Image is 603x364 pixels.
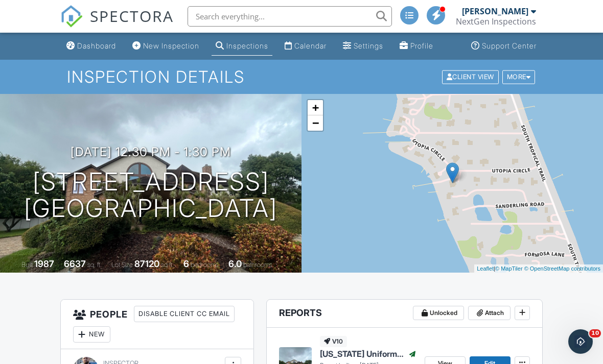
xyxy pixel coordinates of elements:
[339,37,387,56] a: Settings
[477,265,494,272] a: Leaflet
[77,41,116,50] div: Dashboard
[134,306,235,322] div: Disable Client CC Email
[589,329,601,337] span: 10
[410,41,433,50] div: Profile
[183,258,189,269] div: 6
[568,329,593,354] iframe: Intercom live chat
[467,37,541,56] a: Support Center
[90,5,174,27] span: SPECTORA
[60,14,174,35] a: SPECTORA
[396,37,437,56] a: Profile
[354,41,383,50] div: Settings
[87,261,102,269] span: sq. ft.
[188,6,392,27] input: Search everything...
[24,168,277,223] h1: [STREET_ADDRESS] [GEOGRAPHIC_DATA]
[243,261,272,269] span: bathrooms
[524,265,600,272] a: © OpenStreetMap contributors
[456,16,536,27] div: NextGen Inspections
[495,265,523,272] a: © MapTiler
[441,72,501,80] a: Client View
[64,258,86,269] div: 6637
[61,300,253,349] h3: People
[62,37,120,56] a: Dashboard
[212,37,272,56] a: Inspections
[474,264,603,273] div: |
[442,70,499,84] div: Client View
[60,5,83,28] img: The Best Home Inspection Software - Spectora
[134,258,159,269] div: 87120
[308,100,323,115] a: Zoom in
[308,115,323,131] a: Zoom out
[502,70,536,84] div: More
[226,41,268,50] div: Inspections
[462,6,528,16] div: [PERSON_NAME]
[191,261,219,269] span: bedrooms
[128,37,203,56] a: New Inspection
[281,37,331,56] a: Calendar
[143,41,199,50] div: New Inspection
[482,41,537,50] div: Support Center
[294,41,327,50] div: Calendar
[21,261,33,269] span: Built
[71,145,231,159] h3: [DATE] 12:30 pm - 1:30 pm
[161,261,174,269] span: sq.ft.
[73,326,110,343] div: New
[34,258,54,269] div: 1987
[111,261,133,269] span: Lot Size
[228,258,242,269] div: 6.0
[67,68,536,86] h1: Inspection Details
